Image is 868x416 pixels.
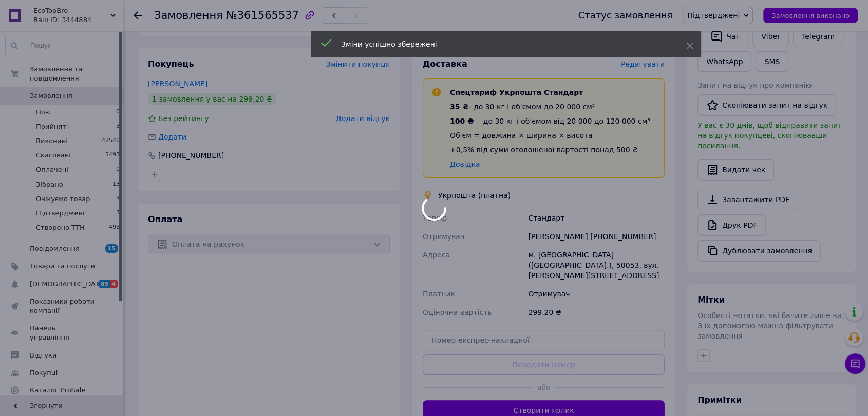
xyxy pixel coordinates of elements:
div: м. [GEOGRAPHIC_DATA] ([GEOGRAPHIC_DATA].), 50053, вул. [PERSON_NAME][STREET_ADDRESS] [526,246,667,285]
span: 0 [116,165,120,174]
span: Оплачені [36,165,68,174]
span: 3 [116,209,120,218]
a: Завантажити PDF [697,189,798,210]
div: Ваш ID: 3444884 [33,15,123,25]
div: [PHONE_NUMBER] [157,150,225,161]
span: №361565537 [226,9,299,22]
span: Відгуки [30,351,56,360]
input: Пошук [6,36,120,55]
div: Укрпошта (платна) [436,190,513,201]
a: Довідка [450,160,480,168]
span: Повідомлення [30,244,80,253]
span: Мітки [697,295,725,305]
span: Створено ТТН [36,223,85,232]
span: Оплата [148,214,182,224]
a: WhatsApp [697,51,751,72]
button: Чат [702,26,748,47]
div: +0,5% від суми оголошеної вартості понад 500 ₴ [450,145,650,155]
span: або [532,382,556,392]
button: SMS [756,51,788,72]
span: Скасовані [36,151,71,160]
span: 42540 [102,136,120,146]
span: Редагувати [621,60,665,68]
div: Отримувач [526,285,667,303]
span: Платник [423,290,455,298]
span: Прийняті [36,122,68,131]
a: Viber [752,26,788,47]
div: Об'єм = довжина × ширина × висота [450,130,650,141]
a: Telegram [793,26,843,47]
span: Запит на відгук про компанію [697,81,812,89]
button: Дублювати замовлення [697,240,821,262]
span: Додати відгук [336,114,390,123]
span: Без рейтингу [158,114,209,123]
span: EcoTopBro [33,6,110,15]
div: Повернутися назад [134,10,142,21]
div: - до 30 кг і об'ємом до 20 000 см³ [450,102,650,112]
span: 493 [109,223,120,232]
span: Підтверджені [36,209,85,218]
span: Показники роботи компанії [30,297,95,315]
button: Чат з покупцем [845,353,865,374]
span: 5493 [105,151,120,160]
div: Статус замовлення [578,10,673,21]
span: Змінити покупця [326,60,390,68]
a: Друк PDF [697,214,766,236]
span: 100 ₴ [450,117,474,125]
span: Примітки [697,395,742,405]
span: Замовлення [30,91,72,101]
span: Додати [158,133,186,141]
div: Стандарт [526,209,667,227]
span: 13 [112,180,120,189]
a: [PERSON_NAME] [148,80,207,88]
span: Очікуємо товар [36,194,90,204]
div: [PERSON_NAME] [PHONE_NUMBER] [526,227,667,246]
div: Зміни успішно збережені [341,39,661,49]
span: Панель управління [30,324,95,342]
span: Замовлення виконано [771,12,850,19]
span: Товари та послуги [30,262,95,271]
span: Покупці [30,368,58,378]
span: Замовлення та повідомлення [30,65,123,83]
span: Адреса [423,251,450,259]
button: Видати чек [697,159,774,181]
span: Покупець [148,59,194,69]
span: Особисті нотатки, які бачите лише ви. З їх допомогою можна фільтрувати замовлення [697,311,844,340]
input: Номер експрес-накладної [423,330,665,350]
span: Оціночна вартість [423,308,492,316]
div: — до 30 кг і об'ємом від 20 000 до 120 000 см³ [450,116,650,126]
span: 3 [116,194,120,204]
span: Доставка [423,59,467,69]
span: 0 [116,108,120,117]
span: [DEMOGRAPHIC_DATA] [30,280,106,289]
span: 4 [110,280,118,288]
span: Спецтариф Укрпошта Стандарт [450,88,583,96]
span: Виконані [36,136,68,146]
span: 85 [98,280,110,288]
span: Замовлення [154,9,223,22]
span: Отримувач [423,232,464,241]
span: 15 [105,244,118,253]
span: 35 ₴ [450,103,468,111]
span: Нові [36,108,51,117]
span: 3 [116,122,120,131]
span: У вас є 30 днів, щоб відправити запит на відгук покупцеві, скопіювавши посилання. [697,121,842,150]
span: Каталог ProSale [30,386,85,395]
button: Замовлення виконано [763,8,858,23]
span: Тариф [423,214,447,222]
button: Скопіювати запит на відгук [697,94,836,116]
span: Підтверджені [687,11,740,19]
div: 299.20 ₴ [526,303,667,322]
div: 1 замовлення у вас на 299,20 ₴ [148,93,276,105]
span: Зібрано [36,180,63,189]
